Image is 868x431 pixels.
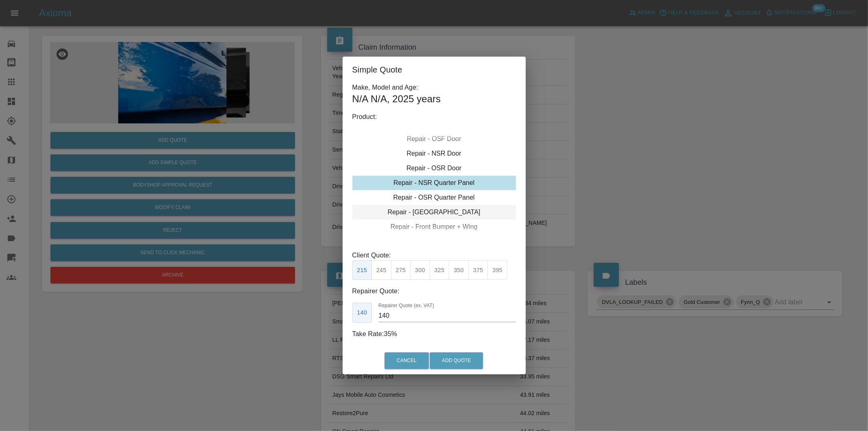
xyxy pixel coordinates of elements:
[352,251,516,260] p: Client Quote:
[352,220,516,234] div: Repair - Front Bumper + Wing
[430,352,483,369] button: Add Quote
[352,329,516,339] p: Take Rate: 35 %
[352,176,516,190] div: Repair - NSR Quarter Panel
[410,260,430,280] button: 300
[352,286,516,296] p: Repairer Quote:
[352,92,516,106] h1: N/A N/A , 2025 years
[343,57,526,83] h2: Simple Quote
[352,205,516,220] div: Repair - [GEOGRAPHIC_DATA]
[378,302,434,309] label: Repairer Quote (ex. VAT)
[385,352,429,369] button: Cancel
[352,190,516,205] div: Repair - OSR Quarter Panel
[391,260,411,280] button: 275
[468,260,488,280] button: 375
[352,117,516,132] div: Repair - NSF Door
[372,260,391,280] button: 245
[352,161,516,176] div: Repair - OSR Door
[352,303,372,323] button: 140
[352,83,516,92] p: Make, Model and Age:
[352,132,516,146] div: Repair - OSF Door
[449,260,469,280] button: 350
[352,112,516,122] p: Product:
[430,260,450,280] button: 325
[352,234,516,249] div: Repair - Rear Bumper + Quarter Panel
[352,260,372,280] button: 215
[352,146,516,161] div: Repair - NSR Door
[488,260,507,280] button: 395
